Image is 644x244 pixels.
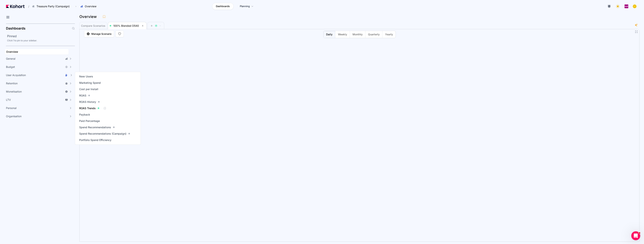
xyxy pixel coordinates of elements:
span: General [6,57,15,61]
span: Retention [6,82,18,85]
span: Treasure Party (Campaign) [37,4,70,8]
button: Fullscreen [635,30,638,33]
span: Monthly [353,33,363,36]
span: / [25,4,29,8]
a: Planning [236,3,257,10]
span: Overview [85,4,96,8]
button: Overview [78,3,100,10]
a: Cost per Install [78,87,99,92]
a: ROAS Trends [78,106,101,111]
span: ROAS History [79,100,96,104]
h2: Pinned [7,34,75,38]
span: › [75,5,77,8]
span: LTV [6,98,11,102]
span: Weekly [338,33,347,36]
span: 100% Blended D540 [113,24,139,27]
a: Dashboards [212,3,234,10]
span: Yearly [385,33,393,36]
span: Planning [240,4,250,8]
a: Overview [5,49,69,55]
span: User Acquisition [6,73,26,77]
span: Budget [6,65,15,69]
img: Kohort logo [6,5,25,8]
button: Daily [323,31,335,38]
button: Quarterly [365,31,382,38]
iframe: Intercom live chat [631,231,640,240]
span: Marketing Spend [79,81,101,85]
span: Manage Scenario [91,32,112,36]
a: Marketing Spend [78,80,102,85]
span: ROAS Trends [79,106,96,110]
span: Dashboards [216,4,230,8]
span: Cost per Install [79,87,98,91]
span: Portfolio Spend Efficiency [79,138,111,142]
span: Monetisation [6,90,22,93]
button: Weekly [335,31,350,38]
span: Payback [79,113,90,116]
a: Manage Scenario [84,30,114,37]
button: Yearly [382,31,396,38]
div: Click to pin to your sidebar. [7,39,75,42]
span: Overview [6,50,18,53]
a: ROAS [78,93,91,98]
span: Spend Recommendations (Campaign) [79,132,126,136]
img: logo_PlayQ_20230721100321046856.png [625,4,628,8]
h3: Overview [79,15,99,19]
button: Monthly [350,31,365,38]
span: Paid Percentage [79,119,100,123]
a: Portfolio Spend Efficiency [78,137,113,143]
a: Payback [78,112,91,117]
button: Treasure Party (Campaign) [30,3,74,10]
a: New Users [78,74,94,79]
a: Paid Percentage [78,118,101,124]
span: Daily [326,33,332,36]
span: ROAS [79,94,86,97]
span: Quarterly [368,33,380,36]
h2: Dashboards [6,27,25,30]
a: Spend Recommendations [78,125,116,130]
span: Spend Recommendations [79,125,111,129]
span: Organisation [6,114,22,118]
span: New Users [79,75,93,78]
a: ROAS History [78,99,101,105]
span: Personal [6,106,16,110]
a: Spend Recommendations (Campaign) [78,131,131,136]
span: Compare Scenarios [81,24,105,27]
